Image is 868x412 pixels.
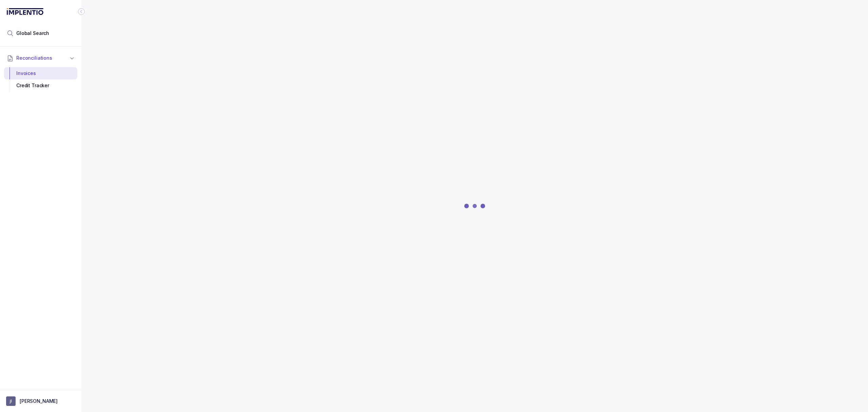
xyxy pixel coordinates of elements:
div: Invoices [9,67,72,79]
span: Global Search [16,30,49,37]
button: User initials[PERSON_NAME] [6,396,75,406]
div: Reconciliations [4,66,77,93]
div: Collapse Icon [77,7,85,16]
span: Reconciliations [16,55,52,61]
button: Reconciliations [4,51,77,65]
div: Credit Tracker [9,79,72,92]
p: [PERSON_NAME] [20,398,58,405]
span: User initials [6,396,16,406]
